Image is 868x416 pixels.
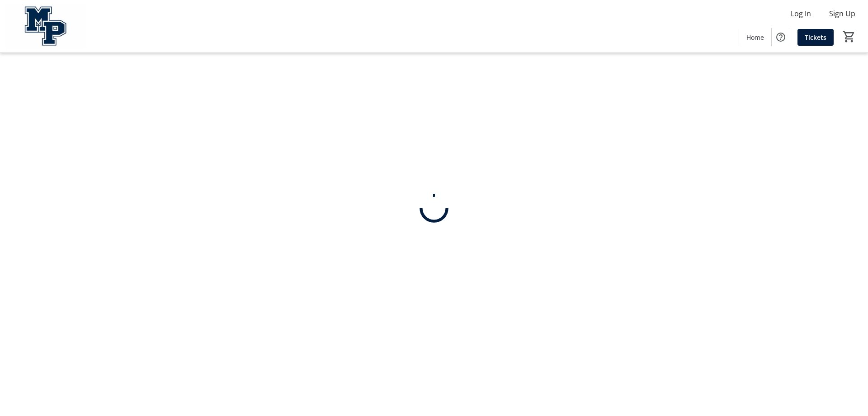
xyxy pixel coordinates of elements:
[783,6,818,21] button: Log In
[805,33,826,42] span: Tickets
[822,6,863,21] button: Sign Up
[739,29,771,46] a: Home
[772,28,790,46] button: Help
[797,29,834,46] a: Tickets
[5,4,86,49] img: Malvern Prep Football's Logo
[841,29,857,45] button: Cart
[829,8,855,19] span: Sign Up
[746,33,764,42] span: Home
[791,8,811,19] span: Log In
